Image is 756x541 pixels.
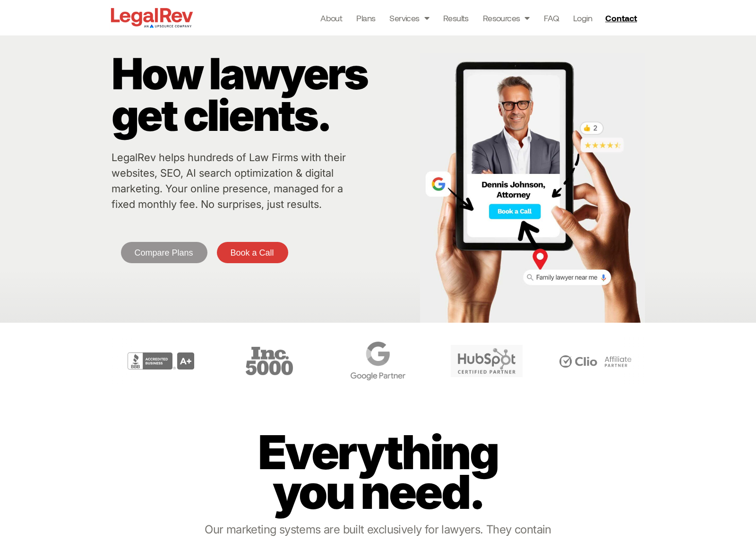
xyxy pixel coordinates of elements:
span: Contact [605,14,637,22]
a: Resources [483,11,530,25]
div: 5 / 6 [435,337,539,385]
a: Results [443,11,469,25]
div: Carousel [109,337,647,385]
div: 4 / 6 [326,337,430,385]
p: How lawyers get clients. [112,53,416,136]
nav: Menu [320,11,592,25]
a: Login [573,11,592,25]
span: Compare Plans [135,249,193,257]
a: About [320,11,342,25]
p: Everything you need. [241,432,515,512]
a: Book a Call [217,242,288,263]
a: Compare Plans [121,242,207,263]
div: 2 / 6 [109,337,213,385]
div: 3 / 6 [217,337,321,385]
a: Contact [601,10,643,26]
span: Book a Call [231,249,274,257]
a: FAQ [544,11,559,25]
a: Plans [356,11,375,25]
div: 6 / 6 [543,337,647,385]
a: LegalRev helps hundreds of Law Firms with their websites, SEO, AI search optimization & digital m... [112,151,346,210]
a: Services [389,11,429,25]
